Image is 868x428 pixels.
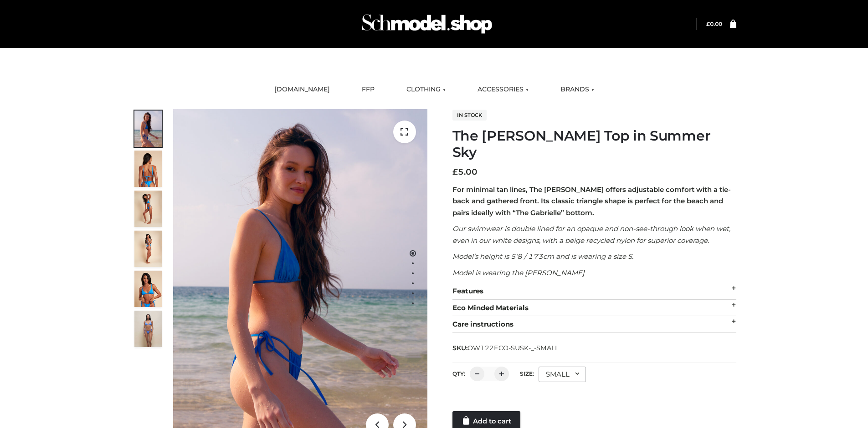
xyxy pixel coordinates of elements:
[452,300,736,317] div: Eco Minded Materials
[452,252,633,261] em: Model’s height is 5’8 / 173cm and is wearing a size S.
[359,6,495,42] img: Schmodel Admin 964
[452,185,731,217] strong: For minimal tan lines, The [PERSON_NAME] offers adjustable comfort with a tie-back and gathered f...
[267,80,337,100] a: [DOMAIN_NAME]
[134,191,162,227] img: 4.Alex-top_CN-1-1-2.jpg
[452,167,458,177] span: £
[452,167,478,177] bdi: 5.00
[471,80,535,100] a: ACCESSORIES
[452,283,736,300] div: Features
[452,316,736,333] div: Care instructions
[452,370,465,377] label: QTY:
[706,20,722,27] a: £0.00
[452,224,730,245] em: Our swimwear is double lined for an opaque and non-see-through look when wet, even in our white d...
[452,268,585,277] em: Model is wearing the [PERSON_NAME]
[134,311,162,347] img: SSVC.jpg
[539,367,586,382] div: SMALL
[355,80,381,100] a: FFP
[452,342,560,353] span: SKU:
[134,111,162,147] img: 1.Alex-top_SS-1_4464b1e7-c2c9-4e4b-a62c-58381cd673c0-1.jpg
[467,344,559,352] span: OW122ECO-SUSK-_-SMALL
[134,151,162,187] img: 5.Alex-top_CN-1-1_1-1.jpg
[452,128,736,161] h1: The [PERSON_NAME] Top in Summer Sky
[452,110,487,121] span: In stock
[520,370,534,377] label: Size:
[134,271,162,307] img: 2.Alex-top_CN-1-1-2.jpg
[554,80,601,100] a: BRANDS
[706,20,710,27] span: £
[400,80,452,100] a: CLOTHING
[706,20,722,27] bdi: 0.00
[134,231,162,267] img: 3.Alex-top_CN-1-1-2.jpg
